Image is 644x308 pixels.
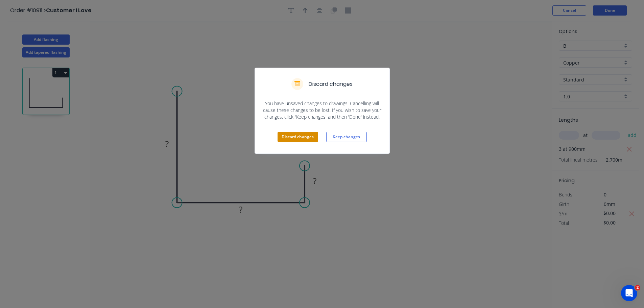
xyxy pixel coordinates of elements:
iframe: Intercom live chat [621,285,637,301]
span: 2 [635,285,640,290]
button: Discard changes [278,132,318,142]
button: Keep changes [326,132,367,142]
h5: Discard changes [309,80,353,88]
span: You have unsaved changes to drawings. Cancelling will cause these changes to be lost. If you wish... [263,100,381,120]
